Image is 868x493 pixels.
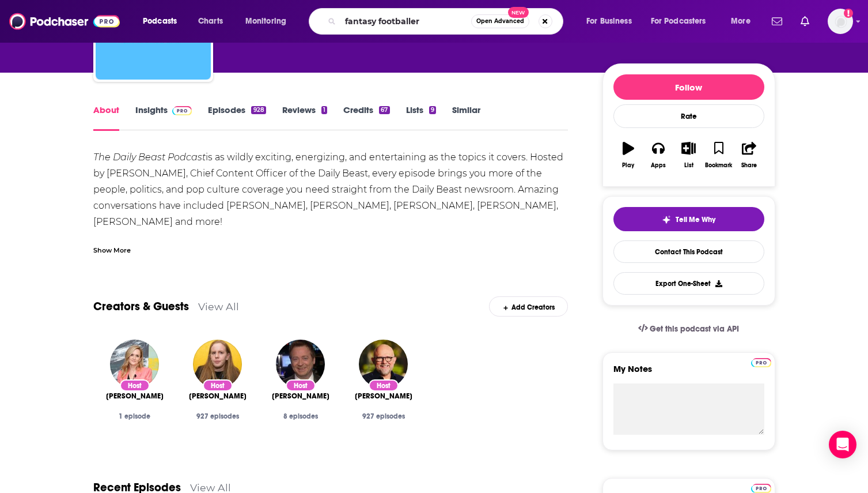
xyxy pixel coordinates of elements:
div: Share [741,162,757,169]
a: Molly Jong-Fast [189,392,247,401]
img: Samantha Bee [110,340,159,389]
div: Bookmark [705,162,732,169]
div: Apps [651,162,666,169]
div: Host [286,379,316,392]
div: 927 episodes [351,412,416,420]
button: open menu [135,12,192,31]
div: Host [120,379,150,392]
a: Contact This Podcast [613,240,764,263]
div: 9 [429,106,436,114]
div: 67 [379,106,389,114]
button: Bookmark [704,134,734,176]
span: Tell Me Why [676,215,715,224]
span: [PERSON_NAME] [272,392,329,401]
div: Search podcasts, credits, & more... [320,8,574,35]
a: Show notifications dropdown [796,12,814,31]
input: Search podcasts, credits, & more... [340,12,471,31]
a: Andrew Levy [272,392,329,401]
span: Monitoring [245,13,286,29]
a: Lists9 [406,104,436,131]
a: Show notifications dropdown [767,12,787,31]
span: For Podcasters [651,13,706,29]
button: Follow [613,74,764,100]
button: Export One-Sheet [613,272,764,295]
img: Podchaser Pro [172,106,192,115]
a: Reviews1 [282,104,327,131]
img: Andrew Levy [276,340,325,389]
a: View All [198,300,239,313]
img: Podchaser Pro [751,358,771,367]
div: Open Intercom Messenger [829,431,856,458]
a: Episodes928 [208,104,266,131]
button: Show profile menu [828,9,853,34]
span: Podcasts [143,13,177,29]
a: Credits67 [343,104,389,131]
span: Open Advanced [476,18,524,24]
div: Host [369,379,399,392]
span: [PERSON_NAME] [106,392,164,401]
button: open menu [723,12,765,31]
div: 1 [321,106,327,114]
a: About [93,104,119,131]
span: Get this podcast via API [650,324,739,334]
div: Play [622,162,634,169]
img: Podchaser - Follow, Share and Rate Podcasts [9,10,120,32]
a: Pro website [751,356,771,367]
a: Creators & Guests [93,299,189,314]
div: 927 episodes [185,412,250,420]
div: Add Creators [489,296,568,317]
span: [PERSON_NAME] [355,392,412,401]
div: is as wildly exciting, energizing, and entertaining as the topics it covers. Hosted by [PERSON_NA... [93,149,568,327]
a: Charts [191,12,230,31]
div: List [684,162,693,169]
label: My Notes [613,363,764,383]
em: The Daily Beast Podcast [93,152,206,163]
img: User Profile [828,9,853,34]
img: Rick Wilson [359,340,408,389]
button: List [673,134,703,176]
button: Share [734,134,764,176]
span: [PERSON_NAME] [189,392,247,401]
button: open menu [578,12,646,31]
button: Open AdvancedNew [471,14,529,28]
a: Get this podcast via API [629,315,749,343]
button: open menu [643,12,723,31]
a: Similar [452,104,480,131]
span: Charts [198,13,223,29]
a: Samantha Bee [106,392,164,401]
span: Logged in as Maria.Tullin [828,9,853,34]
span: New [508,7,529,18]
div: 1 episode [103,412,167,420]
img: Molly Jong-Fast [193,340,242,389]
button: Apps [643,134,673,176]
button: open menu [237,12,301,31]
img: Podchaser Pro [751,484,771,493]
button: tell me why sparkleTell Me Why [613,207,764,231]
img: tell me why sparkle [662,215,671,224]
div: 8 episodes [268,412,333,420]
button: Play [613,134,643,176]
span: For Business [586,13,632,29]
div: Rate [613,104,764,128]
a: InsightsPodchaser Pro [135,104,192,131]
div: 928 [251,106,266,114]
svg: Add a profile image [844,9,853,18]
a: Rick Wilson [355,392,412,401]
span: More [731,13,751,29]
a: Pro website [751,482,771,493]
div: Host [203,379,233,392]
